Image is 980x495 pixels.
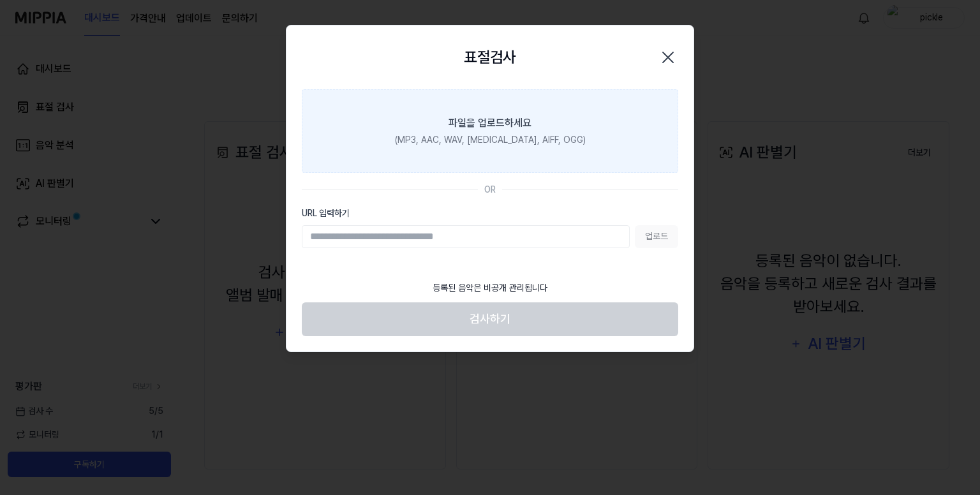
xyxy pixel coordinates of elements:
[484,183,496,196] div: OR
[449,115,531,131] div: 파일을 업로드하세요
[302,207,678,220] label: URL 입력하기
[395,133,586,147] div: (MP3, AAC, WAV, [MEDICAL_DATA], AIFF, OGG)
[425,274,555,302] div: 등록된 음악은 비공개 관리됩니다
[464,46,516,69] h2: 표절검사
